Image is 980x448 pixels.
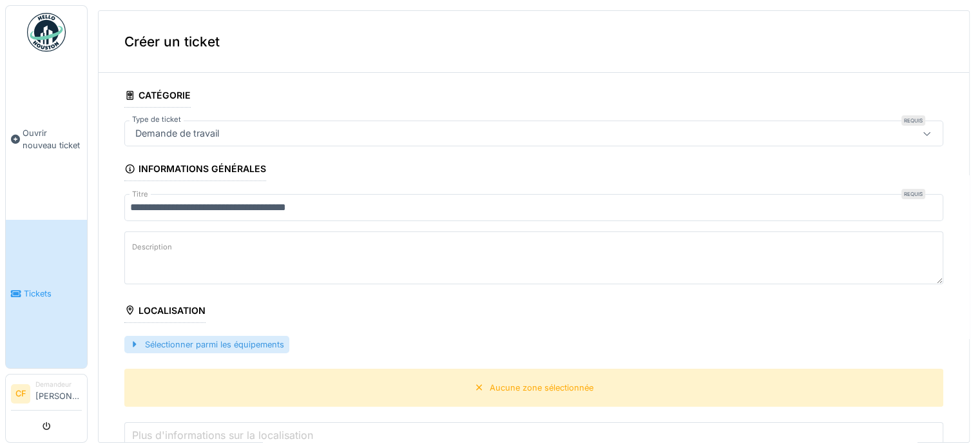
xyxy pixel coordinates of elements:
a: Tickets [6,220,87,369]
a: Ouvrir nouveau ticket [6,59,87,220]
li: [PERSON_NAME] [35,380,82,407]
label: Plus d'informations sur la localisation [130,427,316,443]
div: Créer un ticket [99,11,969,73]
span: Ouvrir nouveau ticket [23,127,82,151]
div: Sélectionner parmi les équipements [124,336,289,353]
div: Demande de travail [130,126,224,141]
span: Tickets [24,287,82,300]
div: Requis [901,115,925,126]
div: Demandeur [35,380,82,389]
div: Aucune zone sélectionnée [490,382,593,394]
a: CF Demandeur[PERSON_NAME] [11,380,82,411]
div: Catégorie [124,86,191,108]
div: Informations générales [124,159,266,181]
li: CF [11,384,30,404]
div: Requis [901,189,925,199]
div: Localisation [124,301,206,323]
label: Description [130,239,175,255]
label: Type de ticket [130,114,184,125]
img: Badge_color-CXgf-gQk.svg [27,13,66,52]
label: Titre [130,189,151,200]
